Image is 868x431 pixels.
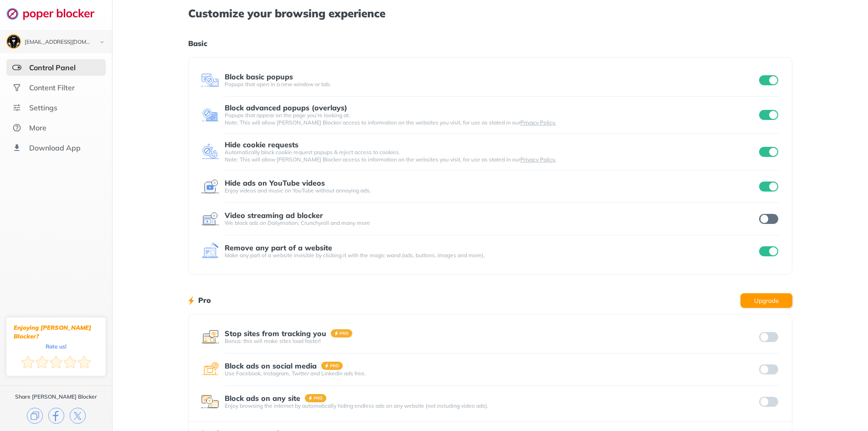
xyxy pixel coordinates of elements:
div: Bonus: this will make sites load faster! [225,338,758,345]
div: Enjoy videos and music on YouTube without annoying ads. [225,187,758,194]
div: Block ads on any site [225,394,300,402]
div: Popups that open in a new window or tab. [225,81,758,88]
div: Use Facebook, Instagram, Twitter and LinkedIn ads free. [225,370,758,377]
h1: Customize your browsing experience [188,7,792,19]
div: Enjoy browsing the internet by automatically hiding endless ads on any website (not including vid... [225,402,758,410]
img: feature icon [201,71,219,89]
div: Hide ads on YouTube videos [225,179,325,187]
div: Stop sites from tracking you [225,329,326,338]
img: feature icon [201,328,219,346]
div: Hide cookie requests [225,140,298,149]
a: Privacy Policy. [520,156,556,163]
div: Video streaming ad blocker [225,211,323,219]
div: We block ads on Dailymotion, Crunchyroll and many more [225,219,758,227]
img: feature icon [201,393,219,411]
div: Enjoying [PERSON_NAME] Blocker? [14,323,98,341]
img: facebook.svg [48,408,64,424]
img: features-selected.svg [12,63,21,72]
div: Content Filter [29,83,75,92]
div: Download App [29,143,81,152]
img: social.svg [12,83,21,92]
a: Privacy Policy. [520,119,556,126]
img: lighting bolt [188,295,194,306]
div: Remove any part of a website [225,244,332,252]
img: logo-webpage.svg [6,7,104,20]
div: kaydenrey33@gmail.com [25,39,92,46]
img: about.svg [12,123,21,132]
div: Make any part of a website invisible by clicking it with the magic wand (ads, buttons, images and... [225,252,758,259]
h1: Basic [188,37,792,49]
img: x.svg [70,408,86,424]
div: Control Panel [29,63,76,72]
img: pro-badge.svg [321,362,343,370]
div: Block advanced popups (overlays) [225,104,347,112]
div: Automatically block cookie request popups & reject access to cookies. Note: This will allow [PERS... [225,149,758,163]
img: feature icon [201,177,219,196]
img: ACg8ocKvblPzR4kiMei53RvZJQiL5YLtHrQrlO_zOEnXYcSwKxuN-puZ=s96-c [7,35,20,48]
img: copy.svg [27,408,43,424]
img: chevron-bottom-black.svg [97,37,108,47]
div: More [29,123,46,132]
img: feature icon [201,143,219,161]
div: Settings [29,103,57,112]
img: feature icon [201,106,219,124]
div: Share [PERSON_NAME] Blocker [15,393,97,400]
div: Block basic popups [225,73,293,81]
div: Popups that appear on the page you’re looking at. Note: This will allow [PERSON_NAME] Blocker acc... [225,112,758,126]
img: feature icon [201,360,219,379]
img: feature icon [201,242,219,260]
div: Rate us! [46,344,67,348]
img: pro-badge.svg [331,329,353,338]
img: settings.svg [12,103,21,112]
img: feature icon [201,210,219,228]
div: Block ads on social media [225,362,317,370]
h1: Pro [198,294,211,306]
img: pro-badge.svg [305,394,327,402]
button: Upgrade [740,293,792,308]
img: download-app.svg [12,143,21,152]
